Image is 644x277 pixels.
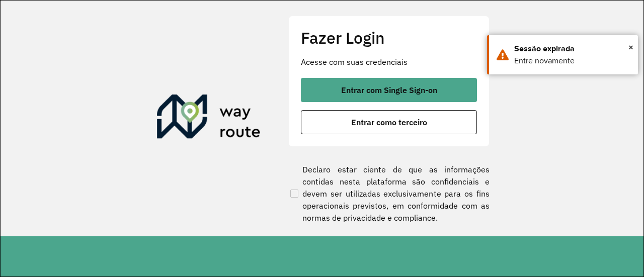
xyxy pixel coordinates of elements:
div: Sessão expirada [514,43,630,55]
span: Entrar como terceiro [351,118,427,126]
p: Acesse com suas credenciais [301,56,477,68]
button: button [301,110,477,134]
h2: Fazer Login [301,28,477,47]
button: button [301,78,477,102]
span: Entrar com Single Sign-on [341,86,437,94]
img: Roteirizador AmbevTech [157,95,261,143]
button: Close [628,40,633,55]
label: Declaro estar ciente de que as informações contidas nesta plataforma são confidenciais e devem se... [288,163,490,224]
div: Entre novamente [514,55,630,67]
span: × [628,40,633,55]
